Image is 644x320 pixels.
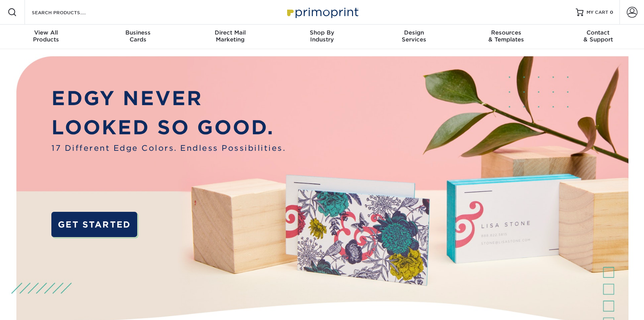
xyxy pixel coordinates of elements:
[460,29,552,43] div: & Templates
[276,25,368,49] a: Shop ByIndustry
[92,29,184,36] span: Business
[552,25,644,49] a: Contact& Support
[184,25,276,49] a: Direct MailMarketing
[51,142,286,154] span: 17 Different Edge Colors. Endless Possibilities.
[460,25,552,49] a: Resources& Templates
[552,29,644,43] div: & Support
[368,29,460,36] span: Design
[276,29,368,43] div: Industry
[368,25,460,49] a: DesignServices
[184,29,276,36] span: Direct Mail
[284,4,360,20] img: Primoprint
[31,8,106,17] input: SEARCH PRODUCTS.....
[586,9,608,16] span: MY CART
[92,25,184,49] a: BusinessCards
[276,29,368,36] span: Shop By
[460,29,552,36] span: Resources
[51,113,286,142] p: LOOKED SO GOOD.
[92,29,184,43] div: Cards
[51,212,137,237] a: GET STARTED
[51,84,286,113] p: EDGY NEVER
[368,29,460,43] div: Services
[552,29,644,36] span: Contact
[184,29,276,43] div: Marketing
[610,10,613,15] span: 0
